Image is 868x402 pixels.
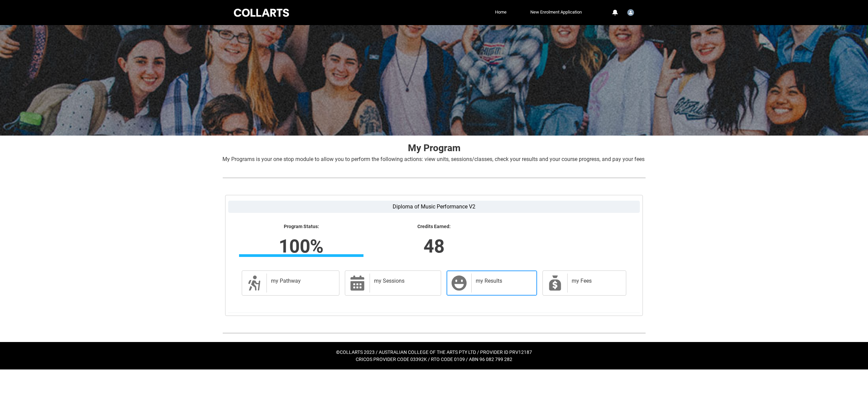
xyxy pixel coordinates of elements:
[195,232,407,260] lightning-formatted-number: 100%
[447,270,537,296] a: my Results
[222,174,646,181] img: REDU_GREY_LINE
[493,7,508,17] a: Home
[476,278,530,284] h2: my Results
[239,224,363,230] lightning-formatted-text: Program Status:
[345,270,441,296] a: my Sessions
[246,275,262,291] span: Description of icon when needed
[239,254,363,257] div: Progress Bar
[627,9,634,16] img: Student.cpitsop.20231110
[374,278,434,284] h2: my Sessions
[547,275,563,291] span: My Payments
[222,329,646,337] img: REDU_GREY_LINE
[542,270,626,296] a: my Fees
[372,224,496,230] lightning-formatted-text: Credits Earned:
[222,156,645,162] span: My Programs is your one stop module to allow you to perform the following actions: view units, se...
[328,232,540,260] lightning-formatted-number: 48
[572,278,619,284] h2: my Fees
[626,6,636,17] button: User Profile Student.cpitsop.20231110
[228,201,640,213] label: Diploma of Music Performance V2
[242,270,339,296] a: my Pathway
[271,278,332,284] h2: my Pathway
[408,142,460,154] strong: My Program
[529,7,584,17] a: New Enrolment Application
